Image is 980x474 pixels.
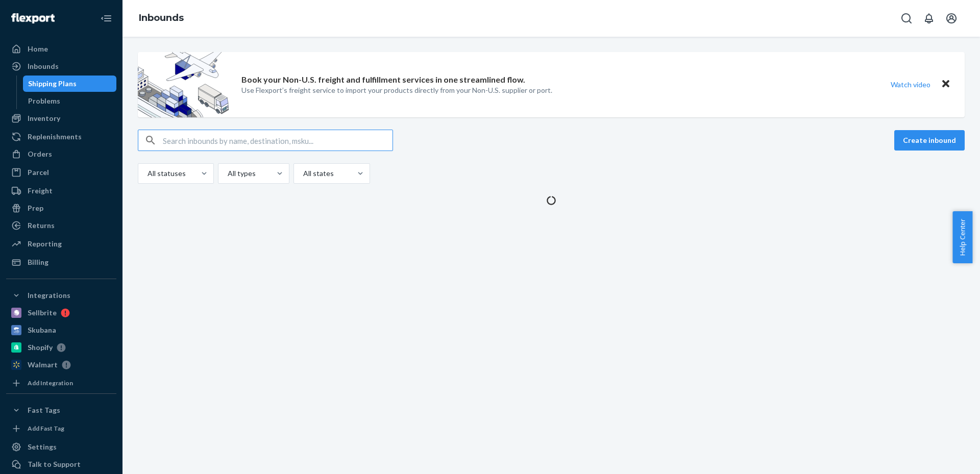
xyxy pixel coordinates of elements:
[6,287,116,304] button: Integrations
[227,168,228,179] input: All types
[28,167,49,178] div: Parcel
[28,203,43,213] div: Prep
[6,254,116,270] a: Billing
[28,96,60,106] div: Problems
[952,211,972,263] button: Help Center
[28,220,55,231] div: Returns
[28,459,81,469] div: Talk to Support
[6,58,116,74] a: Inbounds
[28,442,57,452] div: Settings
[6,357,116,373] a: Walmart
[139,12,184,23] a: Inbounds
[28,379,73,387] div: Add Integration
[302,168,303,179] input: All states
[23,93,117,109] a: Problems
[939,77,952,92] button: Close
[28,290,70,301] div: Integrations
[6,377,116,389] a: Add Integration
[6,305,116,321] a: Sellbrite
[6,146,116,162] a: Orders
[23,76,117,92] a: Shipping Plans
[28,308,57,318] div: Sellbrite
[6,129,116,145] a: Replenishments
[28,79,77,89] div: Shipping Plans
[919,8,939,29] button: Open notifications
[6,322,116,338] a: Skubana
[28,61,59,71] div: Inbounds
[146,168,148,179] input: All statuses
[896,8,917,29] button: Open Search Box
[6,41,116,57] a: Home
[28,360,58,370] div: Walmart
[884,77,937,92] button: Watch video
[28,186,53,196] div: Freight
[6,183,116,199] a: Freight
[163,130,393,151] input: Search inbounds by name, destination, msku...
[241,74,525,86] p: Book your Non-U.S. freight and fulfillment services in one streamlined flow.
[11,13,55,23] img: Flexport logo
[96,8,116,29] button: Close Navigation
[131,4,192,33] ol: breadcrumbs
[6,217,116,234] a: Returns
[6,236,116,252] a: Reporting
[6,402,116,418] button: Fast Tags
[28,239,62,249] div: Reporting
[6,456,116,472] a: Talk to Support
[28,132,82,142] div: Replenishments
[6,164,116,181] a: Parcel
[6,422,116,435] a: Add Fast Tag
[28,405,60,415] div: Fast Tags
[28,257,48,267] div: Billing
[241,85,552,95] p: Use Flexport’s freight service to import your products directly from your Non-U.S. supplier or port.
[941,8,962,29] button: Open account menu
[28,149,52,159] div: Orders
[28,44,48,54] div: Home
[6,339,116,356] a: Shopify
[6,110,116,127] a: Inventory
[894,130,965,151] button: Create inbound
[6,439,116,455] a: Settings
[28,342,53,353] div: Shopify
[28,113,60,123] div: Inventory
[6,200,116,216] a: Prep
[28,325,56,335] div: Skubana
[28,424,64,433] div: Add Fast Tag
